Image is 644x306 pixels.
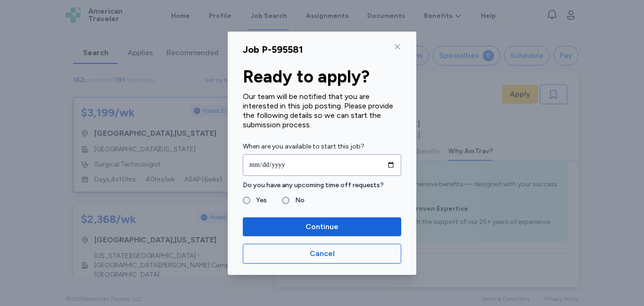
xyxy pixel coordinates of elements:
label: No [289,195,305,206]
label: When are you available to start this job? [243,141,401,152]
div: Ready to apply? [243,67,401,86]
div: Our team will be notified that you are interested in this job posting. Please provide the followi... [243,92,401,130]
button: Cancel [243,244,401,264]
span: Continue [305,221,339,232]
div: Job P-595581 [243,43,303,56]
label: Yes [250,195,267,206]
label: Do you have any upcoming time off requests? [243,180,401,191]
span: Cancel [310,248,335,259]
button: Continue [243,217,401,236]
